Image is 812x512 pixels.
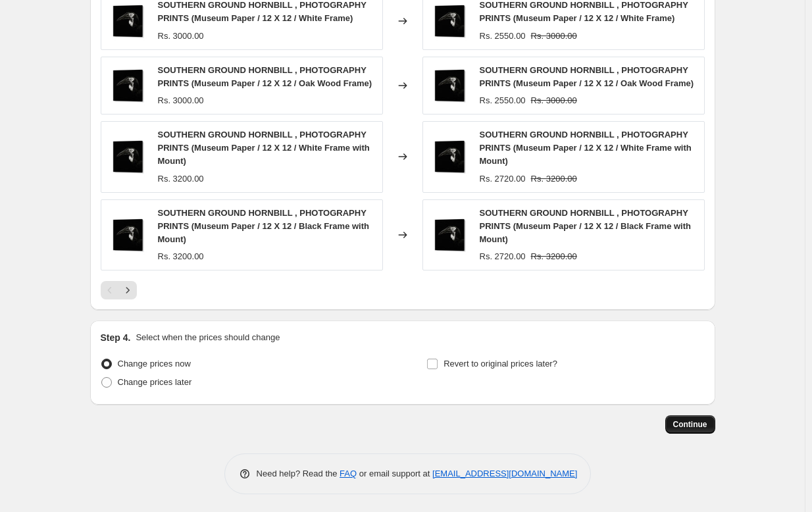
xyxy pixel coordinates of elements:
img: SOUTHERN-GROUND-HORNBILL-WILDLIFE-PHOTOGRAPHY-in-Gallery-Wrap_80x.jpg [108,1,147,41]
strike: Rs. 3000.00 [531,94,577,107]
img: SOUTHERN-GROUND-HORNBILL-WILDLIFE-PHOTOGRAPHY-in-Gallery-Wrap_80x.jpg [430,66,469,105]
div: Rs. 2550.00 [480,30,526,43]
span: SOUTHERN GROUND HORNBILL , PHOTOGRAPHY PRINTS (Museum Paper / 12 X 12 / Black Frame with Mount) [480,208,692,244]
span: SOUTHERN GROUND HORNBILL , PHOTOGRAPHY PRINTS (Museum Paper / 12 X 12 / White Frame with Mount) [158,130,370,166]
img: SOUTHERN-GROUND-HORNBILL-WILDLIFE-PHOTOGRAPHY-in-Gallery-Wrap_80x.jpg [430,1,469,41]
button: Next [118,281,137,299]
div: Rs. 3000.00 [158,94,204,107]
p: Select when the prices should change [136,331,280,344]
img: SOUTHERN-GROUND-HORNBILL-WILDLIFE-PHOTOGRAPHY-in-Gallery-Wrap_80x.jpg [108,66,147,105]
span: Change prices now [118,359,191,369]
img: SOUTHERN-GROUND-HORNBILL-WILDLIFE-PHOTOGRAPHY-in-Gallery-Wrap_80x.jpg [430,215,469,255]
img: SOUTHERN-GROUND-HORNBILL-WILDLIFE-PHOTOGRAPHY-in-Gallery-Wrap_80x.jpg [108,137,147,176]
div: Rs. 3000.00 [158,30,204,43]
span: Change prices later [118,377,192,387]
div: Rs. 3200.00 [158,250,204,263]
button: Continue [665,415,715,434]
strike: Rs. 3000.00 [531,30,577,43]
a: [EMAIL_ADDRESS][DOMAIN_NAME] [432,469,577,478]
img: SOUTHERN-GROUND-HORNBILL-WILDLIFE-PHOTOGRAPHY-in-Gallery-Wrap_80x.jpg [108,215,147,255]
img: SOUTHERN-GROUND-HORNBILL-WILDLIFE-PHOTOGRAPHY-in-Gallery-Wrap_80x.jpg [430,137,469,176]
div: Rs. 2550.00 [480,94,526,107]
span: SOUTHERN GROUND HORNBILL , PHOTOGRAPHY PRINTS (Museum Paper / 12 X 12 / Oak Wood Frame) [480,65,694,88]
span: SOUTHERN GROUND HORNBILL , PHOTOGRAPHY PRINTS (Museum Paper / 12 X 12 / Black Frame with Mount) [158,208,370,244]
a: FAQ [340,469,357,478]
nav: Pagination [101,281,137,299]
span: SOUTHERN GROUND HORNBILL , PHOTOGRAPHY PRINTS (Museum Paper / 12 X 12 / White Frame with Mount) [480,130,692,166]
span: Continue [673,419,707,430]
h2: Step 4. [101,331,131,344]
strike: Rs. 3200.00 [531,172,577,186]
span: SOUTHERN GROUND HORNBILL , PHOTOGRAPHY PRINTS (Museum Paper / 12 X 12 / Oak Wood Frame) [158,65,372,88]
strike: Rs. 3200.00 [531,250,577,263]
div: Rs. 2720.00 [480,250,526,263]
span: or email support at [357,469,432,478]
div: Rs. 3200.00 [158,172,204,186]
span: Need help? Read the [257,469,340,478]
div: Rs. 2720.00 [480,172,526,186]
span: Revert to original prices later? [444,359,557,369]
